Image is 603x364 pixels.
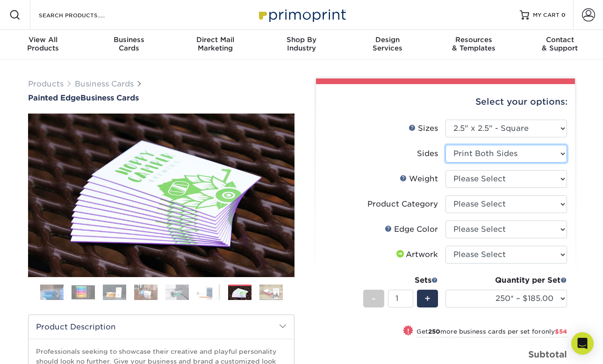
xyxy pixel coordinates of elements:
small: Get more business cards per set for [416,328,567,337]
img: Business Cards 01 [40,281,64,304]
a: Painted EdgeBusiness Cards [28,93,294,102]
div: Quantity per Set [445,275,567,286]
img: Business Cards 08 [259,284,283,300]
div: Edge Color [385,224,438,235]
h2: Product Description [29,315,294,339]
span: ! [407,326,409,336]
span: Direct Mail [172,36,258,44]
img: Business Cards 06 [197,284,220,300]
img: Business Cards 07 [228,285,251,301]
span: Contact [517,36,603,44]
strong: 250 [428,328,440,335]
span: Shop By [258,36,345,44]
img: Primoprint [255,5,348,25]
div: Sides [417,148,438,159]
div: Weight [400,173,438,185]
a: DesignServices [345,30,431,60]
span: + [424,292,431,306]
a: Resources& Templates [431,30,517,60]
div: & Templates [431,36,517,52]
span: $54 [555,328,567,335]
span: MY CART [533,11,560,19]
strong: Subtotal [528,349,567,359]
div: Sets [363,275,438,286]
img: Painted Edge 07 [28,103,294,287]
div: Industry [258,36,345,52]
div: Select your options: [323,84,567,120]
span: - [372,292,376,306]
div: Sizes [409,123,438,134]
span: only [541,328,567,335]
input: SEARCH PRODUCTS..... [38,9,129,21]
a: BusinessCards [86,30,172,60]
img: Business Cards 02 [72,285,95,300]
img: Business Cards 05 [165,284,189,300]
span: Painted Edge [28,93,80,102]
a: Shop ByIndustry [258,30,345,60]
div: & Support [517,36,603,52]
h1: Business Cards [28,93,294,102]
div: Artwork [395,249,438,260]
span: Resources [431,36,517,44]
div: Marketing [172,36,258,52]
span: Business [86,36,172,44]
div: Services [345,36,431,52]
img: Business Cards 04 [134,284,158,300]
div: Open Intercom Messenger [571,332,594,355]
a: Products [28,79,64,88]
img: Business Cards 03 [103,284,126,300]
span: Design [345,36,431,44]
div: Cards [86,36,172,52]
a: Direct MailMarketing [172,30,258,60]
a: Business Cards [75,79,134,88]
div: Product Category [367,199,438,210]
a: Contact& Support [517,30,603,60]
span: 0 [561,12,566,18]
